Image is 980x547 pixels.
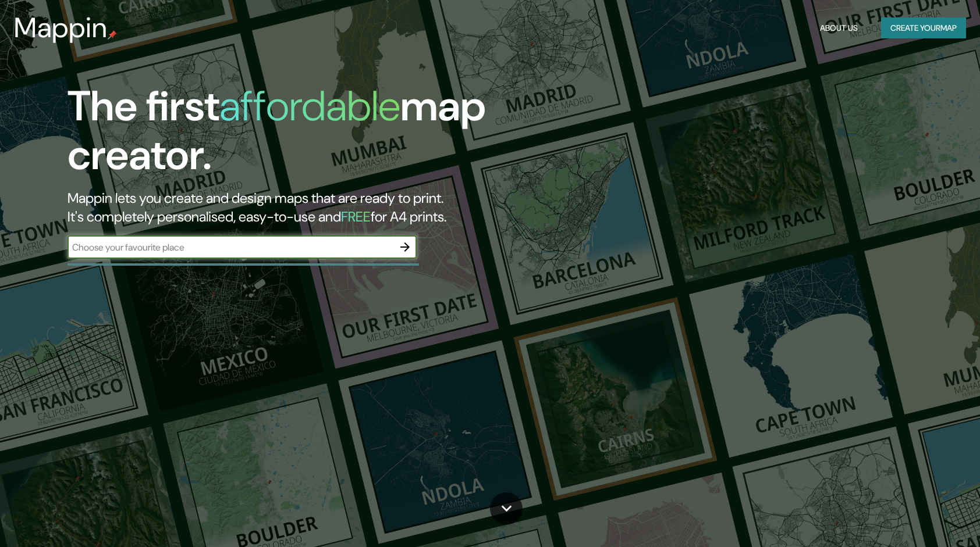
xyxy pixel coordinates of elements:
h2: Mappin lets you create and design maps that are ready to print. It's completely personalised, eas... [68,189,558,226]
h1: The first map creator. [68,82,558,189]
input: Choose your favourite place [68,241,393,254]
button: About Us [815,17,862,39]
h5: FREE [341,208,371,226]
h1: affordable [219,79,400,133]
button: Create yourmap [881,17,966,39]
h3: Mappin [14,12,108,44]
img: mappin-pin [108,30,117,40]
